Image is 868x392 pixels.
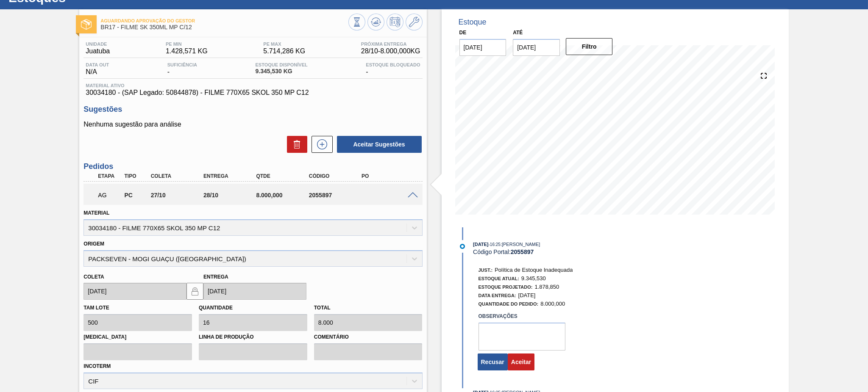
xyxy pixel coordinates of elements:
div: 8.000,000 [254,192,313,199]
div: Aguardando Aprovação do Gestor [96,186,123,204]
span: PE MIN [166,41,208,47]
div: Qtde [254,173,313,179]
button: locked [186,283,203,300]
button: Recusar [478,353,508,370]
div: Pedido de Compra [122,192,150,199]
span: Estoque Atual: [479,276,519,281]
label: Entrega [203,274,228,280]
label: Observações [479,310,565,323]
span: Estoque Projetado: [479,284,533,290]
span: 9.345,530 KG [255,68,307,75]
label: Material [83,210,109,216]
div: Código Portal: [473,248,674,255]
label: Origem [83,241,104,247]
label: [MEDICAL_DATA] [83,331,192,343]
img: locked [190,286,200,296]
strong: 2055897 [511,248,534,255]
span: Política de Estoque Inadequada [495,267,573,273]
span: 28/10 - 8.000,000 KG [361,47,420,55]
span: BR17 - FILME SK 350ML MP C/12 [100,24,348,30]
span: Próxima Entrega [361,41,420,47]
button: Ir ao Master Data / Geral [406,14,423,30]
div: Código [307,173,366,179]
img: Ícone [81,19,92,30]
div: Aceitar Sugestões [333,135,423,154]
p: AG [98,192,121,199]
span: Aguardando Aprovação do Gestor [100,18,348,23]
span: Unidade [86,41,110,47]
div: Etapa [96,173,123,179]
span: [DATE] [473,242,488,247]
button: Filtro [566,38,613,55]
button: Aceitar [508,353,534,370]
input: dd/mm/yyyy [459,39,506,56]
label: Linha de Produção [199,331,307,343]
span: Estoque Bloqueado [366,62,420,67]
span: 9.345,530 [521,275,546,282]
span: Data out [86,62,109,67]
span: : [PERSON_NAME] [501,242,540,247]
label: Tam lote [83,305,109,311]
span: Quantidade do Pedido: [479,301,539,306]
span: Juatuba [86,47,110,55]
label: Total [314,305,331,311]
p: Nenhuma sugestão para análise [83,121,422,128]
span: 1.878,850 [534,284,559,290]
span: Just.: [479,268,493,273]
span: 30034180 - (SAP Legado: 50844878) - FILME 770X65 SKOL 350 MP C12 [86,89,420,97]
div: Entrega [201,173,261,179]
input: dd/mm/yyyy [203,283,306,300]
div: 2055897 [307,192,366,199]
div: N/A [83,62,111,76]
button: Programar Estoque [387,14,403,30]
button: Visão Geral dos Estoques [348,14,365,30]
span: Data Entrega: [479,293,516,298]
label: Comentário [314,331,423,343]
div: 28/10/2025 [201,192,261,199]
label: De [459,30,467,36]
button: Aceitar Sugestões [337,136,422,153]
div: Tipo [122,173,150,179]
div: - [165,62,199,76]
label: Incoterm [83,363,111,369]
span: 8.000,000 [540,301,565,307]
span: Material ativo [86,83,420,88]
div: 27/10/2025 [149,192,208,199]
div: - [364,62,422,76]
span: [DATE] [518,292,536,298]
span: 5.714,286 KG [263,47,305,55]
input: dd/mm/yyyy [83,283,186,300]
span: Suficiência [167,62,197,67]
span: - 16:25 [489,242,501,247]
span: 1.428,571 KG [166,47,208,55]
button: Atualizar Gráfico [367,14,384,30]
label: Quantidade [199,305,233,311]
span: Estoque Disponível [255,62,307,67]
label: Até [513,30,523,36]
h3: Pedidos [83,162,422,171]
div: Nova sugestão [307,136,333,153]
div: PO [359,173,419,179]
h3: Sugestões [83,105,422,114]
input: dd/mm/yyyy [513,39,560,56]
div: Estoque [459,18,487,27]
img: atual [460,244,465,249]
label: Coleta [83,274,104,280]
div: Coleta [149,173,208,179]
div: Excluir Sugestões [283,136,307,153]
span: PE MAX [263,41,305,47]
